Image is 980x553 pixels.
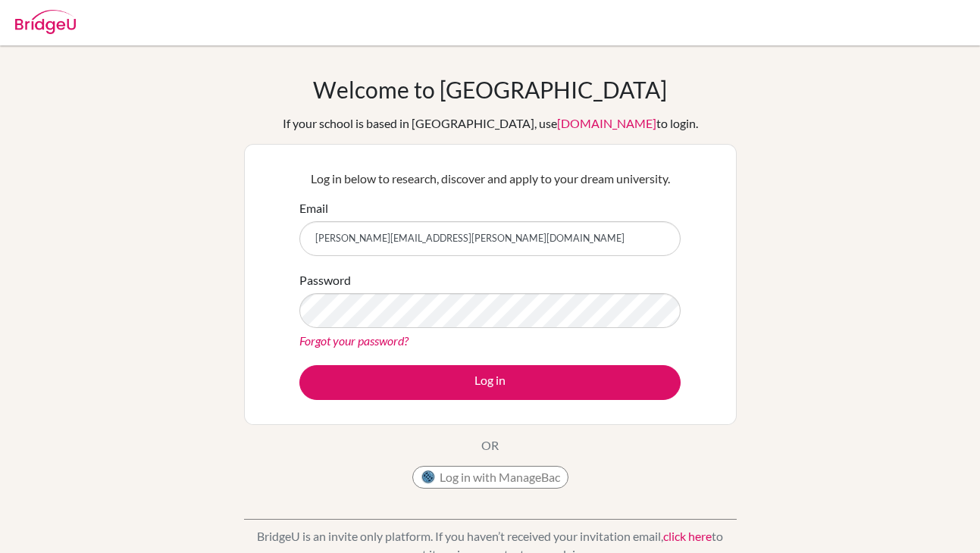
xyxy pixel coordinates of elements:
a: [DOMAIN_NAME] [557,116,656,130]
button: Log in [299,365,681,400]
img: Bridge-U [15,10,76,34]
p: Log in below to research, discover and apply to your dream university. [299,170,681,188]
div: If your school is based in [GEOGRAPHIC_DATA], use to login. [283,114,698,133]
p: OR [481,436,499,455]
label: Password [299,271,351,289]
h1: Welcome to [GEOGRAPHIC_DATA] [313,76,667,103]
label: Email [299,199,328,217]
a: click here [663,529,712,543]
button: Log in with ManageBac [412,466,568,489]
a: Forgot your password? [299,333,409,348]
